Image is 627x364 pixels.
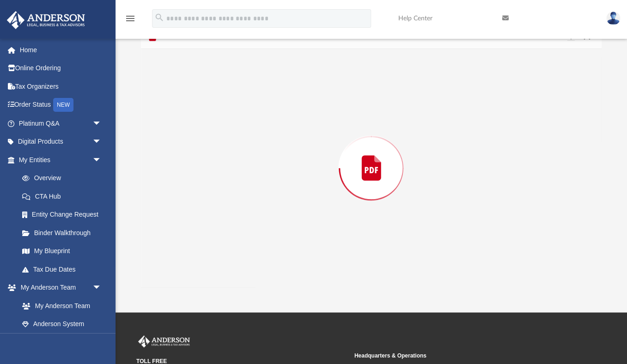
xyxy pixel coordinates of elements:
span: arrow_drop_down [92,114,111,133]
a: CTA Hub [13,187,116,206]
span: arrow_drop_down [92,279,111,297]
span: arrow_drop_down [92,133,111,152]
img: User Pic [606,12,620,25]
a: Entity Change Request [13,206,116,224]
a: Anderson System [13,315,111,334]
a: Platinum Q&Aarrow_drop_down [6,114,116,133]
a: Digital Productsarrow_drop_down [6,133,116,151]
div: Preview [141,24,601,287]
a: Tax Due Dates [13,260,116,279]
a: My Blueprint [13,242,111,261]
a: Order StatusNEW [6,96,116,115]
a: Overview [13,169,116,188]
small: Headquarters & Operations [354,352,566,360]
img: Anderson Advisors Platinum Portal [136,335,192,347]
a: Tax Organizers [6,77,116,96]
a: My Anderson Teamarrow_drop_down [6,279,111,297]
span: arrow_drop_down [92,151,111,170]
div: NEW [53,98,73,112]
a: Home [6,41,116,59]
a: My Entitiesarrow_drop_down [6,151,116,169]
i: search [154,12,164,23]
i: menu [125,13,136,24]
a: menu [125,18,136,24]
img: Anderson Advisors Platinum Portal [4,11,88,29]
a: My Anderson Team [13,297,106,315]
a: Binder Walkthrough [13,224,116,242]
a: Online Ordering [6,59,116,78]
